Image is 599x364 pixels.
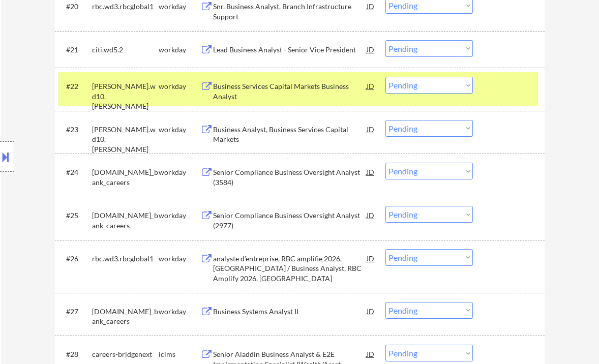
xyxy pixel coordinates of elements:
[92,349,159,359] div: careers-bridgenext
[159,307,200,317] div: workday
[92,307,159,326] div: [DOMAIN_NAME]_bank_careers
[92,45,159,55] div: citi.wd5.2
[159,2,200,12] div: workday
[366,206,376,224] div: JD
[92,254,159,264] div: rbc.wd3.rbcglobal1
[159,45,200,55] div: workday
[213,254,367,284] div: analyste d’entreprise, RBC amplifie 2026, [GEOGRAPHIC_DATA] / Business Analyst, RBC Amplify 2026,...
[366,302,376,320] div: JD
[66,254,84,264] div: #26
[213,81,367,101] div: Business Services Capital Markets Business Analyst
[213,167,367,187] div: Senior Compliance Business Oversight Analyst (3584)
[92,2,159,12] div: rbc.wd3.rbcglobal1
[159,349,200,359] div: icims
[66,45,84,55] div: #21
[366,163,376,181] div: JD
[213,210,367,230] div: Senior Compliance Business Oversight Analyst (2977)
[366,345,376,363] div: JD
[366,249,376,267] div: JD
[159,254,200,264] div: workday
[66,2,84,12] div: #20
[213,45,367,55] div: Lead Business Analyst - Senior Vice President
[213,307,367,317] div: Business Systems Analyst II
[366,77,376,95] div: JD
[366,40,376,58] div: JD
[213,2,367,21] div: Snr. Business Analyst, Branch Infrastructure Support
[366,120,376,138] div: JD
[66,349,84,359] div: #28
[66,307,84,317] div: #27
[213,125,367,144] div: Business Analyst, Business Services Capital Markets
